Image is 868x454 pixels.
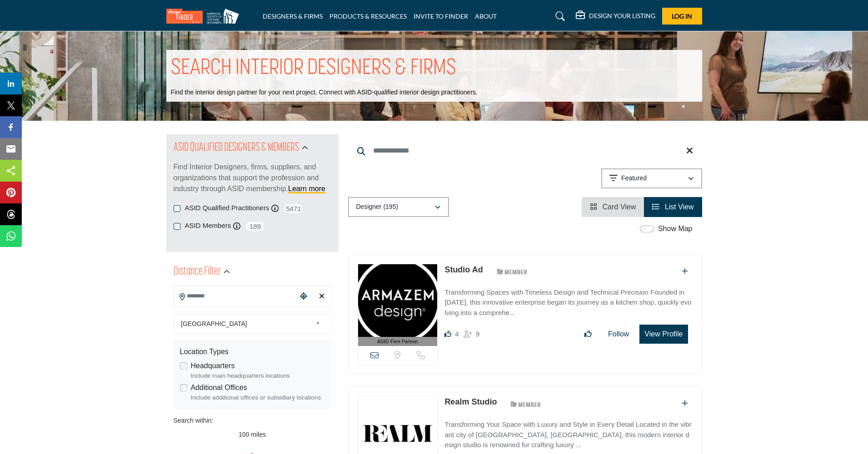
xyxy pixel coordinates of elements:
[644,197,702,217] li: List View
[547,9,571,24] a: Search
[297,287,310,306] div: Choose your current location
[444,397,497,406] a: Realm Studio
[174,287,297,305] input: Search Location
[639,325,688,344] button: View Profile
[191,393,325,402] div: Include additional offices or subsidiary locations
[455,330,459,338] span: 4
[356,202,399,212] p: Designer (195)
[576,11,655,22] div: DESIGN YOUR LISTING
[174,223,180,230] input: ASID Members checkbox
[166,9,244,24] img: Site Logo
[444,414,692,450] a: Transforming Your Space with Luxury and Style in Every Detail Located in the vibrant city of [GEO...
[602,325,635,343] button: Follow
[191,382,247,393] label: Additional Offices
[191,371,325,380] div: Include main headquarters locations
[444,331,451,337] i: Likes
[174,140,299,156] h2: ASID QUALIFIED DESIGNERS & MEMBERS
[358,264,438,337] img: Studio Ad
[245,221,265,232] span: 189
[348,197,449,217] button: Designer (195)
[329,12,407,20] a: PRODUCTS & RESOURCES
[603,203,636,211] span: Card View
[174,416,331,425] div: Search within:
[652,203,693,211] a: View List
[185,221,231,231] label: ASID Members
[315,287,329,306] div: Clear search location
[579,325,598,343] button: Like listing
[672,12,692,20] span: Log In
[414,12,468,20] a: INVITE TO FINDER
[174,264,221,280] h2: Distance Filter
[476,330,479,338] span: 9
[348,140,702,162] input: Search Keyword
[288,185,325,192] a: Learn more
[475,12,497,20] a: ABOUT
[682,267,688,275] a: Add To List
[589,12,655,20] h5: DESIGN YOUR LISTING
[662,8,702,25] button: Log In
[492,266,533,277] img: ASID Members Badge Icon
[444,419,692,450] p: Transforming Your Space with Luxury and Style in Every Detail Located in the vibrant city of [GEO...
[174,162,331,194] p: Find Interior Designers, firms, suppliers, and organizations that support the profession and indu...
[377,338,418,345] span: ASID Firm Partner
[590,203,636,211] a: View Card
[185,203,269,213] label: ASID Qualified Practitioners
[444,265,483,274] a: Studio Ad
[283,203,304,214] span: 5471
[180,346,325,357] div: Location Types
[682,400,688,407] a: Add To List
[444,282,692,318] a: Transforming Spaces with Timeless Design and Technical Precision Founded in [DATE], this innovati...
[444,396,497,408] p: Realm Studio
[171,88,478,97] p: Find the interior design partner for your next project. Connect with ASID-qualified interior desi...
[171,54,456,83] h1: SEARCH INTERIOR DESIGNERS & FIRMS
[665,203,694,211] span: List View
[358,264,438,346] a: ASID Firm Partner
[658,223,693,234] label: Show Map
[621,174,647,183] p: Featured
[174,205,180,212] input: ASID Qualified Practitioners checkbox
[263,12,323,20] a: DESIGNERS & FIRMS
[191,360,235,371] label: Headquarters
[505,398,546,410] img: ASID Members Badge Icon
[582,197,644,217] li: Card View
[181,318,312,329] span: [GEOGRAPHIC_DATA]
[239,431,266,438] span: 100 miles
[444,287,692,318] p: Transforming Spaces with Timeless Design and Technical Precision Founded in [DATE], this innovati...
[464,329,479,340] div: Followers
[601,168,702,188] button: Featured
[444,264,483,276] p: Studio Ad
